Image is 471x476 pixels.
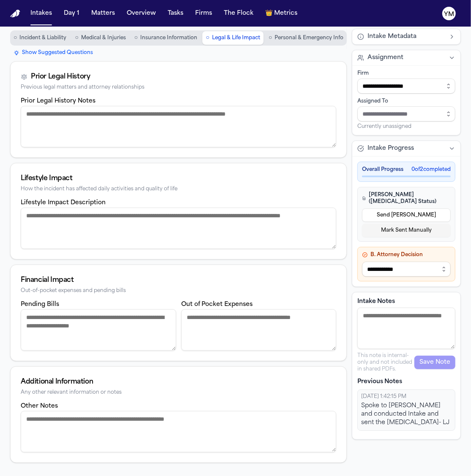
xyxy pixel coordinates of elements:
[21,98,95,104] label: Prior Legal History Notes
[14,34,17,42] span: ○
[269,34,272,42] span: ○
[212,35,260,41] span: Legal & Life Impact
[140,35,197,41] span: Insurance Information
[352,50,460,65] button: Assignment
[31,72,90,82] div: Prior Legal History
[21,403,58,409] label: Other Notes
[21,186,336,192] div: How the incident has affected daily activities and quality of life
[21,106,336,147] textarea: Prior legal history
[21,389,336,396] div: Any other relevant information or notes
[357,78,455,94] input: Select firm
[352,141,460,156] button: Intake Progress
[352,29,460,44] button: Intake Metadata
[362,166,403,173] span: Overall Progress
[368,32,417,41] span: Intake Metadata
[206,34,209,42] span: ○
[368,144,414,153] span: Intake Progress
[357,308,455,349] textarea: Intake notes
[81,35,126,41] span: Medical & Injuries
[88,6,118,21] button: Matters
[368,54,403,62] span: Assignment
[362,224,451,237] button: Mark Sent Manually
[202,31,263,45] button: Go to Legal & Life Impact
[21,411,336,452] textarea: Other notes
[275,35,343,41] span: Personal & Emergency Info
[10,10,20,18] a: Home
[357,70,455,77] div: Firm
[21,84,336,91] div: Previous legal matters and attorney relationships
[361,402,452,427] div: Spoke to [PERSON_NAME] and conducted Intake and sent the [MEDICAL_DATA]- LJ
[164,6,187,21] button: Tasks
[21,301,59,308] label: Pending Bills
[21,275,336,285] div: Financial Impact
[27,6,55,21] button: Intakes
[21,377,336,387] div: Additional Information
[362,192,451,205] h4: [PERSON_NAME] ([MEDICAL_DATA] Status)
[361,393,452,400] div: [DATE] 1:42:15 PM
[357,352,414,373] p: This note is internal-only and not included in shared PDFs.
[21,208,336,249] textarea: Lifestyle impact
[10,31,70,45] button: Go to Incident & Liability
[357,123,411,130] span: Currently unassigned
[19,35,66,41] span: Incident & Liability
[123,6,159,21] button: Overview
[357,378,455,386] p: Previous Notes
[134,34,138,42] span: ○
[21,200,106,206] label: Lifestyle Impact Description
[357,98,455,105] div: Assigned To
[362,208,451,222] button: Send [PERSON_NAME]
[181,301,253,308] label: Out of Pocket Expenses
[71,31,129,45] button: Go to Medical & Injuries
[10,48,96,58] button: Show Suggested Questions
[411,166,451,173] span: 0 of 2 completed
[192,6,215,21] button: Firms
[131,31,201,45] button: Go to Insurance Information
[181,309,337,351] textarea: Out of pocket expenses
[362,252,451,258] h4: B. Attorney Decision
[265,31,347,45] button: Go to Personal & Emergency Info
[60,6,83,21] button: Day 1
[357,297,455,306] label: Intake Notes
[21,288,336,294] div: Out-of-pocket expenses and pending bills
[10,10,20,18] img: Finch Logo
[221,6,257,21] button: The Flock
[21,309,176,351] textarea: Pending bills
[357,106,455,122] input: Assign to staff member
[262,6,301,21] button: crownMetrics
[75,34,78,42] span: ○
[21,173,336,184] div: Lifestyle Impact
